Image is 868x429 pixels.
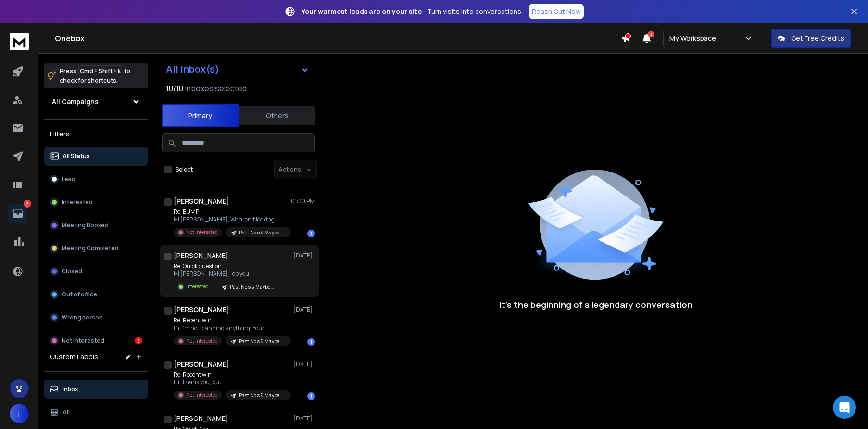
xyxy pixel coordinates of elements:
label: Select [176,166,193,173]
p: Inbox [63,385,78,393]
p: Past No's & Maybe's [DATE] [230,283,276,291]
button: All [44,403,148,422]
p: My Workspace [669,34,720,43]
p: Past No's & Maybe's [DATE] [239,229,285,236]
span: Cmd + Shift + k [78,65,122,76]
h1: [PERSON_NAME] [174,414,228,423]
p: All Status [63,152,90,160]
div: 1 [307,338,315,346]
div: 1 [307,392,315,400]
p: Wrong person [62,314,103,321]
span: 10 / 10 [166,83,183,94]
button: All Status [44,147,148,166]
div: 1 [307,230,315,237]
button: Wrong person [44,308,148,327]
p: Re: Recent win [174,317,289,324]
div: 3 [135,337,142,344]
button: All Inbox(s) [158,60,317,79]
button: Primary [162,104,239,127]
p: [DATE] [293,360,315,368]
p: 3 [24,200,31,208]
h3: Inboxes selected [185,83,247,94]
p: Hi [PERSON_NAME], We aren't looking [174,216,289,223]
p: Lead [62,175,75,183]
p: [DATE] [293,415,315,422]
button: Inbox [44,380,148,399]
a: 3 [8,204,27,223]
div: Open Intercom Messenger [833,396,856,419]
strong: Your warmest leads are on your site [302,7,422,16]
button: I [10,404,29,423]
button: Interested [44,193,148,212]
p: Out of office [62,291,97,298]
p: Hi. Thank you, but I [174,379,289,386]
h1: [PERSON_NAME] [174,305,229,315]
img: logo [10,33,29,50]
p: Not Interested [62,337,104,344]
p: Past No's & Maybe's [DATE] [239,338,285,345]
button: Meeting Completed [44,239,148,258]
button: Others [239,105,315,126]
a: Reach Out Now [529,4,584,19]
button: All Campaigns [44,92,148,111]
p: Reach Out Now [532,7,581,16]
p: Re: Recent win [174,371,289,379]
p: [DATE] [293,306,315,314]
button: Get Free Credits [771,29,851,48]
p: Closed [62,268,82,275]
p: [DATE] [293,252,315,259]
h1: Onebox [55,33,621,44]
p: Get Free Credits [791,34,844,43]
p: Hi [PERSON_NAME] - do you [174,270,282,278]
p: Re: Quick question [174,262,282,270]
p: Hi I’m not planning anything. Your [174,324,289,332]
button: Lead [44,170,148,189]
button: Closed [44,262,148,281]
p: It’s the beginning of a legendary conversation [499,298,692,311]
p: Past No's & Maybe's [DATE] [239,392,285,399]
button: Out of office [44,285,148,304]
p: Meeting Completed [62,245,119,252]
p: Not Interested [186,337,218,344]
button: Meeting Booked [44,216,148,235]
h1: All Inbox(s) [166,64,219,74]
p: Interested [186,283,209,290]
h3: Custom Labels [50,352,98,362]
h3: Filters [44,127,148,141]
h1: All Campaigns [52,97,99,107]
h1: [PERSON_NAME] [174,196,229,206]
p: Re: BUMP [174,208,289,216]
span: 3 [648,31,654,37]
p: Not Interested [186,392,218,399]
p: – Turn visits into conversations [302,7,521,16]
p: Interested [62,198,93,206]
h1: [PERSON_NAME] [174,251,228,260]
p: Press to check for shortcuts. [60,66,130,86]
h1: [PERSON_NAME] [174,359,229,369]
p: All [63,408,70,416]
p: 01:20 PM [291,197,315,205]
button: Not Interested3 [44,331,148,350]
p: Not Interested [186,229,218,236]
p: Meeting Booked [62,221,109,229]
